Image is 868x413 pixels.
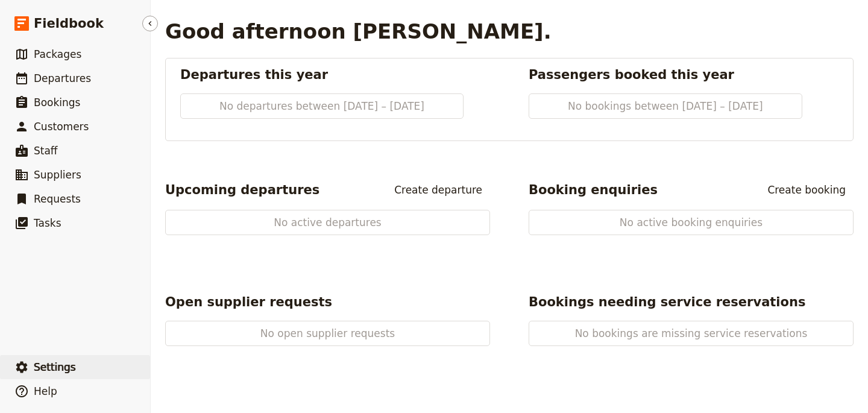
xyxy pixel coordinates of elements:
[34,385,57,397] span: Help
[34,121,89,133] span: Customers
[204,215,451,230] span: No active departures
[165,19,552,43] h1: Good afternoon [PERSON_NAME].
[34,96,80,109] span: Bookings
[34,193,81,205] span: Requests
[34,145,58,157] span: Staff
[529,293,805,311] h2: Bookings needing service reservations
[34,72,91,84] span: Departures
[34,169,81,181] span: Suppliers
[142,16,158,31] button: Hide menu
[759,180,854,200] a: Create booking
[165,181,319,199] h2: Upcoming departures
[568,215,814,230] span: No active booking enquiries
[165,293,332,311] h2: Open supplier requests
[34,48,81,60] span: Packages
[34,361,76,373] span: Settings
[529,181,658,199] h2: Booking enquiries
[568,326,814,341] span: No bookings are missing service reservations
[529,66,838,84] h2: Passengers booked this year
[386,180,490,200] a: Create departure
[34,217,61,229] span: Tasks
[204,326,451,341] span: No open supplier requests
[34,14,104,33] span: Fieldbook
[219,99,424,113] span: No departures between [DATE] – [DATE]
[180,66,490,84] h2: Departures this year
[568,99,763,113] span: No bookings between [DATE] – [DATE]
